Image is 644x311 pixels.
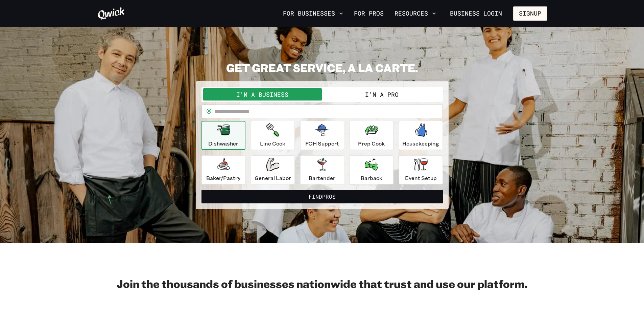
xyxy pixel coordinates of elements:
button: Baker/Pastry [201,155,245,184]
button: For Businesses [280,8,346,19]
h2: Join the thousands of businesses nationwide that trust and use our platform. [97,277,547,290]
h2: GET GREAT SERVICE, A LA CARTE. [196,61,449,74]
p: Bartender [309,174,335,182]
button: FOH Support [300,121,344,150]
p: Line Cook [260,139,285,148]
button: Dishwasher [201,121,245,150]
p: Baker/Pastry [206,174,240,182]
button: Barback [350,155,393,184]
a: For Pros [351,8,386,19]
button: Event Setup [399,155,443,184]
p: Barback [361,174,382,182]
button: FindPros [201,190,443,203]
button: Housekeeping [399,121,443,150]
p: Prep Cook [358,139,385,148]
button: Signup [513,6,547,21]
p: General Labor [255,174,291,182]
p: Dishwasher [208,139,238,148]
p: FOH Support [305,139,339,148]
button: Resources [392,8,439,19]
button: General Labor [251,155,295,184]
button: Line Cook [251,121,295,150]
p: Event Setup [405,174,437,182]
a: Business Login [444,6,508,21]
button: I'm a Pro [322,88,442,101]
button: Prep Cook [350,121,393,150]
button: Bartender [300,155,344,184]
button: I'm a Business [203,88,322,101]
p: Housekeeping [402,139,439,148]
